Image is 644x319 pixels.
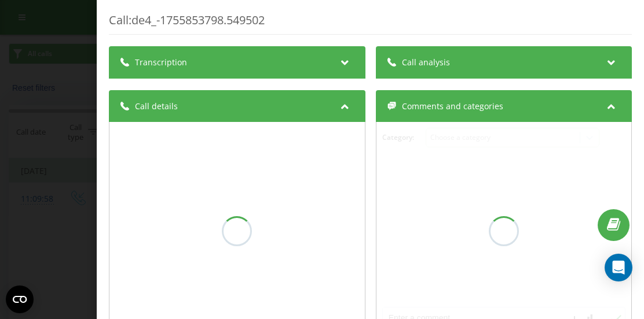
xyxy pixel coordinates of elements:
span: Call details [135,101,178,112]
span: Transcription [135,57,187,68]
div: Open Intercom Messenger [605,254,632,281]
span: Comments and categories [401,101,503,112]
div: Call : de4_-1755853798.549502 [109,12,632,35]
span: Call analysis [401,57,449,68]
button: CMP-Widget öffnen [6,285,34,313]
